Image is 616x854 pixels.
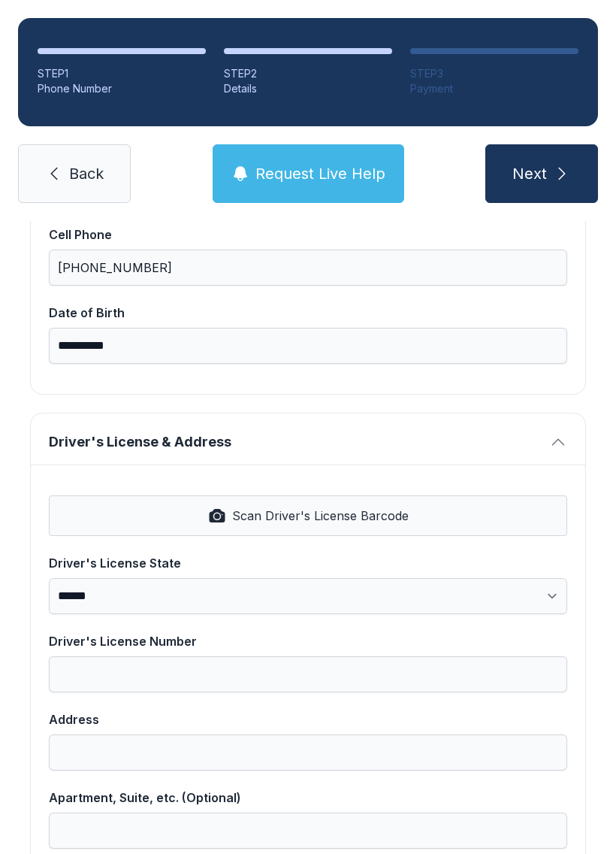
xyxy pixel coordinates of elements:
[410,81,578,96] div: Payment
[512,163,547,184] span: Next
[49,813,567,849] input: Apartment, Suite, etc. (Optional)
[69,163,104,184] span: Back
[232,507,409,525] span: Scan Driver's License Barcode
[49,789,567,807] div: Apartment, Suite, etc. (Optional)
[224,81,392,96] div: Details
[410,66,578,81] div: STEP 3
[38,66,206,81] div: STEP 1
[49,632,567,650] div: Driver's License Number
[49,432,543,453] span: Driver's License & Address
[224,66,392,81] div: STEP 2
[31,413,585,465] button: Driver's License & Address
[49,734,567,771] input: Address
[49,554,567,572] div: Driver's License State
[49,710,567,728] div: Address
[49,328,567,364] input: Date of Birth
[49,226,567,244] div: Cell Phone
[49,656,567,692] input: Driver's License Number
[38,81,206,96] div: Phone Number
[49,250,567,286] input: Cell Phone
[49,578,567,614] select: Driver's License State
[49,304,567,322] div: Date of Birth
[255,163,385,184] span: Request Live Help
